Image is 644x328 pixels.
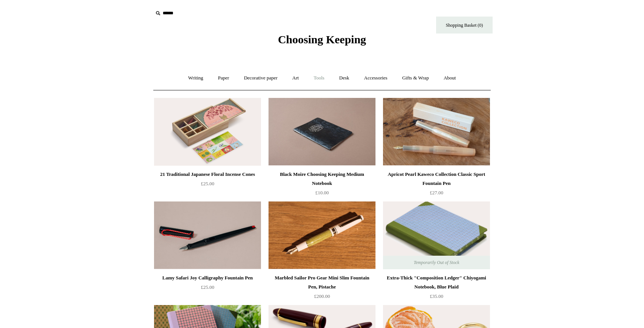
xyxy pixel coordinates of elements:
[430,293,443,299] span: £35.00
[314,293,330,299] span: £200.00
[154,273,261,304] a: Lamy Safari Joy Calligraphy Fountain Pen £25.00
[154,170,261,201] a: 21 Traditional Japanese Floral Incense Cones £25.00
[383,170,490,201] a: Apricot Pearl Kaweco Collection Classic Sport Fountain Pen £27.00
[333,68,356,88] a: Desk
[154,98,261,166] img: 21 Traditional Japanese Floral Incense Cones
[307,68,331,88] a: Tools
[154,98,261,166] a: 21 Traditional Japanese Floral Incense Cones 21 Traditional Japanese Floral Incense Cones
[269,170,375,201] a: Black Moire Choosing Keeping Medium Notebook £10.00
[383,201,490,269] a: Extra-Thick "Composition Ledger" Chiyogami Notebook, Blue Plaid Extra-Thick "Composition Ledger" ...
[269,98,375,166] img: Black Moire Choosing Keeping Medium Notebook
[383,201,490,269] img: Extra-Thick "Composition Ledger" Chiyogami Notebook, Blue Plaid
[383,98,490,166] a: Apricot Pearl Kaweco Collection Classic Sport Fountain Pen Apricot Pearl Kaweco Collection Classi...
[383,98,490,166] img: Apricot Pearl Kaweco Collection Classic Sport Fountain Pen
[383,273,490,304] a: Extra-Thick "Composition Ledger" Chiyogami Notebook, Blue Plaid £35.00
[406,256,467,269] span: Temporarily Out of Stock
[154,201,261,269] a: Lamy Safari Joy Calligraphy Fountain Pen Lamy Safari Joy Calligraphy Fountain Pen
[385,273,488,291] div: Extra-Thick "Composition Ledger" Chiyogami Notebook, Blue Plaid
[278,33,366,46] span: Choosing Keeping
[270,273,374,291] div: Marbled Sailor Pro Gear Mini Slim Fountain Pen, Pistache
[285,68,305,88] a: Art
[437,68,463,88] a: About
[237,68,284,88] a: Decorative paper
[430,190,443,195] span: £27.00
[211,68,236,88] a: Paper
[278,39,366,44] a: Choosing Keeping
[201,181,214,186] span: £25.00
[182,68,210,88] a: Writing
[201,284,214,290] span: £25.00
[269,273,375,304] a: Marbled Sailor Pro Gear Mini Slim Fountain Pen, Pistache £200.00
[156,273,259,282] div: Lamy Safari Joy Calligraphy Fountain Pen
[154,201,261,269] img: Lamy Safari Joy Calligraphy Fountain Pen
[436,17,493,34] a: Shopping Basket (0)
[315,190,329,195] span: £10.00
[395,68,436,88] a: Gifts & Wrap
[385,170,488,188] div: Apricot Pearl Kaweco Collection Classic Sport Fountain Pen
[270,170,374,188] div: Black Moire Choosing Keeping Medium Notebook
[357,68,394,88] a: Accessories
[269,98,375,166] a: Black Moire Choosing Keeping Medium Notebook Black Moire Choosing Keeping Medium Notebook
[269,201,375,269] img: Marbled Sailor Pro Gear Mini Slim Fountain Pen, Pistache
[156,170,259,179] div: 21 Traditional Japanese Floral Incense Cones
[269,201,375,269] a: Marbled Sailor Pro Gear Mini Slim Fountain Pen, Pistache Marbled Sailor Pro Gear Mini Slim Founta...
